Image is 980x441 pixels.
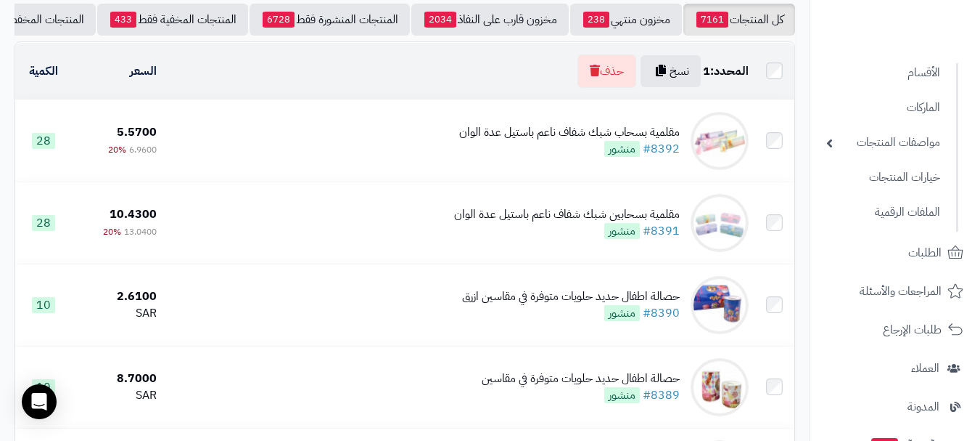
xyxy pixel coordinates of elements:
a: خيارات المنتجات [819,162,947,193]
a: الطلبات [819,235,971,270]
span: 7161 [696,12,728,28]
img: حصالة اطفال حديد حلويات متوفرة في مقاسين [691,358,749,416]
a: الملفات الرقمية [819,197,947,228]
span: 20% [103,225,121,238]
a: المنتجات المخفية فقط433 [97,4,248,36]
a: كل المنتجات7161 [683,4,795,36]
span: المدونة [907,397,939,417]
div: مقلمية بسحاب شبك شفاف ناعم باستيل عدة الوان [459,124,680,141]
a: العملاء [819,351,971,386]
span: طلبات الإرجاع [883,320,942,340]
div: حصالة اطفال حديد حلويات متوفرة في مقاسين [482,371,680,387]
img: مقلمية بسحاب شبك شفاف ناعم باستيل عدة الوان [691,112,749,170]
div: SAR [77,387,157,404]
div: المحدد: [703,63,749,80]
span: 28 [32,215,55,231]
span: منشور [604,141,640,157]
span: 10.4300 [110,206,157,223]
a: السعر [130,62,157,80]
span: 433 [110,12,136,28]
div: SAR [77,305,157,322]
a: طلبات الإرجاع [819,312,971,347]
span: 10 [32,379,55,395]
img: حصالة اطفال حديد حلويات متوفرة في مقاسين ازرق [691,276,749,334]
a: الكمية [29,62,58,80]
span: 5.5700 [117,124,157,141]
span: 10 [32,297,55,313]
span: المراجعات والأسئلة [860,281,942,302]
a: المدونة [819,389,971,424]
span: منشور [604,387,640,403]
a: الأقسام [819,57,947,89]
span: 2034 [424,12,456,28]
img: logo-2.png [881,39,966,70]
a: المراجعات والأسئلة [819,274,971,309]
div: 2.6100 [77,288,157,305]
a: الماركات [819,92,947,124]
span: الطلبات [908,243,942,263]
button: نسخ [641,55,701,87]
a: مخزون قارب على النفاذ2034 [411,4,569,36]
div: حصالة اطفال حديد حلويات متوفرة في مقاسين ازرق [462,288,680,305]
span: 238 [583,12,609,28]
a: مخزون منتهي238 [570,4,682,36]
span: 13.0400 [124,225,157,238]
a: المنتجات المنشورة فقط6728 [250,4,410,36]
img: مقلمية بسحابين شبك شفاف ناعم باستيل عدة الوان [691,194,749,252]
span: منشور [604,305,640,321]
span: منشور [604,223,640,239]
span: 1 [703,62,710,80]
a: #8391 [643,222,680,240]
button: حذف [577,54,636,88]
div: 8.7000 [77,371,157,387]
span: 6.9600 [129,143,157,156]
a: #8389 [643,387,680,404]
span: العملاء [911,358,939,379]
span: 28 [32,133,55,149]
span: 6728 [263,12,295,28]
a: #8392 [643,140,680,158]
a: #8390 [643,304,680,322]
div: مقلمية بسحابين شبك شفاف ناعم باستيل عدة الوان [454,206,680,223]
div: Open Intercom Messenger [22,384,57,419]
a: مواصفات المنتجات [819,127,947,158]
span: 20% [108,143,126,156]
